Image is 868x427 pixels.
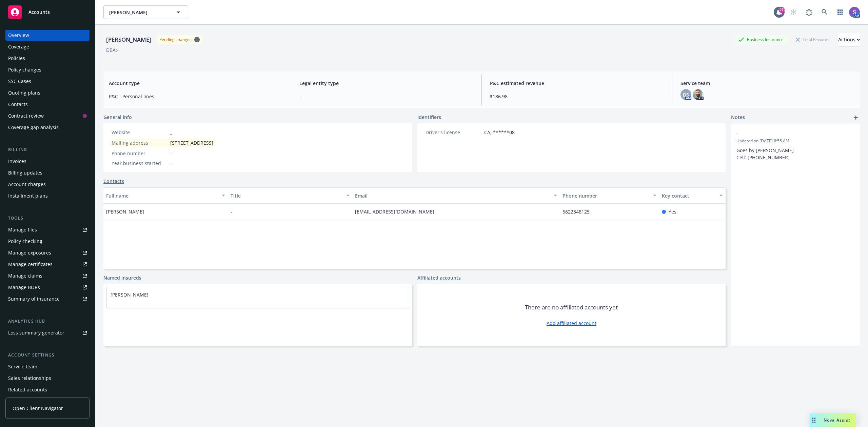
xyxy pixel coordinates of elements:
span: - [299,93,473,100]
a: Accounts [5,3,90,22]
span: P&C estimated revenue [490,80,664,87]
a: Policy checking [5,236,90,247]
a: Contacts [103,178,124,185]
div: Account charges [8,179,46,190]
span: There are no affiliated accounts yet [525,303,618,311]
div: Drag to move [810,413,818,427]
span: Yes [669,208,676,215]
a: Service team [5,361,90,372]
span: [STREET_ADDRESS] [170,139,213,146]
a: Switch app [833,5,847,19]
button: Title [228,187,352,204]
div: Related accounts [8,384,47,395]
div: Mailing address [112,139,167,146]
span: Open Client Navigator [13,405,63,412]
div: Invoices [8,156,26,167]
a: Manage exposures [5,247,90,258]
a: Policies [5,53,90,64]
img: photo [693,89,704,100]
div: Key contact [662,192,715,199]
div: Overview [8,30,29,41]
a: Start snowing [787,5,800,19]
div: Pending changes [159,37,192,42]
button: Nova Assist [810,413,856,427]
div: Full name [106,192,218,199]
div: Manage BORs [8,282,40,293]
span: Accounts [28,9,50,15]
a: Installment plans [5,190,90,201]
div: Manage files [8,224,37,235]
a: Affiliated accounts [417,274,461,281]
div: Manage certificates [8,259,53,270]
a: Account charges [5,179,90,190]
div: 27 [778,7,785,13]
a: Related accounts [5,384,90,395]
a: Loss summary generator [5,327,90,338]
div: [PERSON_NAME] [103,35,154,44]
a: Overview [5,30,90,41]
div: Policy checking [8,236,42,247]
div: -Updated on [DATE] 6:55 AMGoes by [PERSON_NAME] Cell: [PHONE_NUMBER] [731,124,860,166]
a: Policy changes [5,64,90,75]
span: General info [103,114,132,121]
a: Billing updates [5,167,90,178]
div: Tools [5,215,90,222]
div: Website [112,129,167,136]
span: Notes [731,114,745,122]
a: Report a Bug [802,5,816,19]
a: SSC Cases [5,76,90,87]
a: Named insureds [103,274,141,281]
div: Phone number [112,150,167,157]
a: Search [818,5,831,19]
p: Goes by [PERSON_NAME] Cell: [PHONE_NUMBER] [736,147,854,161]
a: Sales relationships [5,373,90,384]
div: Policies [8,53,25,64]
div: Manage claims [8,270,42,281]
span: - [170,160,172,167]
a: [EMAIL_ADDRESS][DOMAIN_NAME] [355,208,440,215]
button: Key contact [659,187,726,204]
span: DS [683,91,689,98]
span: P&C - Personal lines [109,93,283,100]
a: 5622348125 [563,208,595,215]
button: Actions [838,33,860,46]
div: Service team [8,361,37,372]
div: Manage exposures [8,247,51,258]
span: Nova Assist [824,417,850,423]
span: [PERSON_NAME] [109,9,168,16]
a: Summary of insurance [5,293,90,304]
div: Driver's license [426,129,481,136]
a: Invoices [5,156,90,167]
div: Business Insurance [735,35,787,44]
span: - [170,150,172,157]
a: Add affiliated account [547,320,596,327]
span: Updated on [DATE] 6:55 AM [736,138,854,144]
a: Manage claims [5,270,90,281]
button: Full name [103,187,228,204]
a: - [170,129,172,136]
div: Phone number [563,192,649,199]
a: Contacts [5,99,90,110]
span: [PERSON_NAME] [106,208,144,215]
div: Billing [5,146,90,153]
div: Contract review [8,110,44,121]
span: Account type [109,80,283,87]
div: Total Rewards [792,35,833,44]
div: Quoting plans [8,87,40,98]
button: [PERSON_NAME] [103,5,188,19]
div: Email [355,192,550,199]
div: SSC Cases [8,76,31,87]
a: Manage certificates [5,259,90,270]
span: Identifiers [417,114,441,121]
a: Coverage gap analysis [5,122,90,133]
div: Coverage [8,41,29,52]
a: Manage BORs [5,282,90,293]
a: Manage files [5,224,90,235]
span: Legal entity type [299,80,473,87]
a: Quoting plans [5,87,90,98]
button: Phone number [560,187,659,204]
div: Year business started [112,160,167,167]
span: - [231,208,232,215]
a: [PERSON_NAME] [111,291,149,298]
